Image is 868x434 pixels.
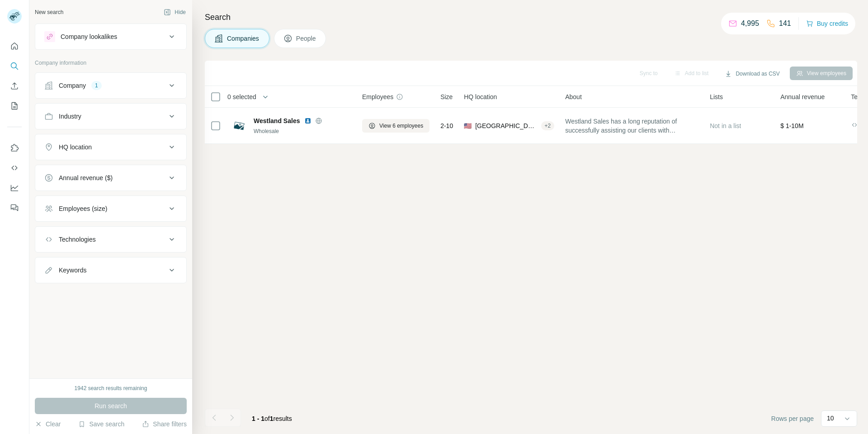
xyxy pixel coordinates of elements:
span: 2-10 [440,121,453,130]
button: Feedback [7,200,22,216]
div: HQ location [59,143,92,152]
span: Westland Sales has a long reputation of successfully assisting our clients with marketing, wareho... [565,117,699,135]
span: Rows per page [771,414,814,423]
button: HQ location [35,136,186,158]
button: Industry [35,105,186,127]
div: Employees (size) [59,204,107,213]
p: 4,995 [741,18,759,29]
span: results [252,415,292,422]
button: My lists [7,98,22,114]
span: Employees [362,92,393,101]
span: People [296,34,317,43]
span: 0 selected [227,92,256,101]
span: [GEOGRAPHIC_DATA] [475,121,537,130]
p: 141 [779,18,791,29]
span: Lists [710,92,723,101]
button: Save search [78,420,124,429]
button: Use Surfe API [7,160,22,176]
button: Enrich CSV [7,78,22,94]
button: Clear [35,420,61,429]
span: of [264,415,270,422]
p: Company information [35,59,187,67]
span: HQ location [464,92,497,101]
span: Not in a list [710,122,741,129]
button: Share filters [142,420,187,429]
span: $ 1-10M [780,122,803,129]
div: 1 [91,81,102,90]
span: Annual revenue [780,92,825,101]
div: Annual revenue ($) [59,173,113,182]
span: Companies [227,34,260,43]
button: Use Surfe on LinkedIn [7,140,22,156]
div: + 2 [541,122,555,130]
span: About [565,92,582,101]
span: View 6 employees [379,122,423,130]
button: Technologies [35,229,186,250]
div: Industry [59,112,81,121]
span: 🇺🇸 [464,121,472,130]
div: 1942 search results remaining [75,384,147,392]
img: Logo of Westland Sales [232,119,246,133]
span: 1 [270,415,274,422]
div: Keywords [59,266,86,275]
button: Quick start [7,38,22,54]
span: 1 - 1 [252,415,264,422]
p: 10 [827,414,834,423]
div: Company [59,81,86,90]
button: Annual revenue ($) [35,167,186,189]
button: Search [7,58,22,74]
img: LinkedIn logo [304,117,311,124]
div: Technologies [59,235,96,244]
button: Company1 [35,75,186,96]
div: New search [35,8,63,16]
span: Size [440,92,453,101]
span: Westland Sales [254,116,300,125]
button: Employees (size) [35,198,186,219]
button: View 6 employees [362,119,429,133]
button: Dashboard [7,180,22,196]
button: Company lookalikes [35,26,186,48]
button: Hide [157,5,192,19]
h4: Search [205,11,857,24]
button: Keywords [35,259,186,281]
button: Download as CSV [718,67,786,81]
div: Company lookalikes [61,32,117,41]
div: Wholesale [254,127,351,135]
button: Buy credits [806,17,848,30]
